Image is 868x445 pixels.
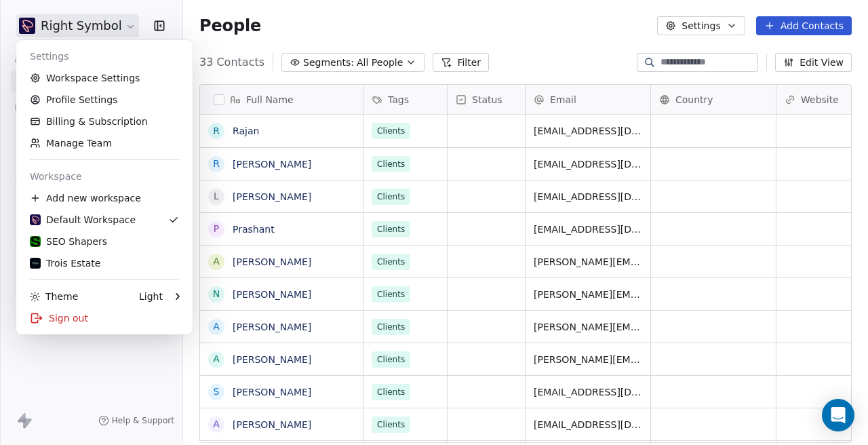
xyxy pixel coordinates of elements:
a: Profile Settings [22,89,187,111]
div: Sign out [22,307,187,329]
img: New%20Project%20(7).png [30,258,41,269]
div: Settings [22,45,187,67]
div: SEO Shapers [30,235,107,248]
div: Workspace [22,166,187,187]
a: Workspace Settings [22,67,187,89]
a: Billing & Subscription [22,111,187,132]
div: Default Workspace [30,213,136,227]
div: Add new workspace [22,187,187,209]
div: Theme [30,290,78,303]
a: Manage Team [22,132,187,154]
img: Untitled%20design.png [30,214,41,225]
img: SEO-Shapers-Favicon.png [30,236,41,247]
div: Trois Estate [30,256,100,270]
div: Light [139,290,163,303]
